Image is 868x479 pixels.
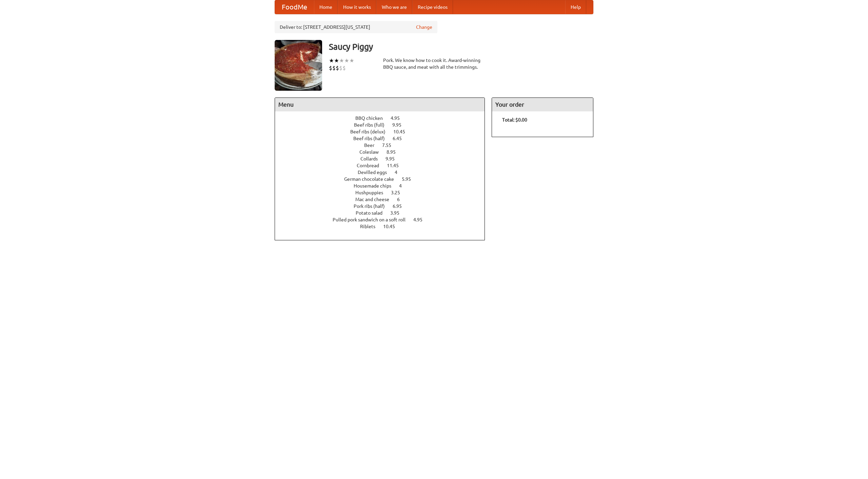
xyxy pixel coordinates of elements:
a: Beef ribs (half) 6.45 [353,136,414,141]
span: 4 [399,183,409,189]
a: Pulled pork sandwich on a soft roll 4.95 [333,217,435,222]
h4: Menu [275,98,485,111]
li: ★ [339,57,344,64]
span: Pork ribs (half) [354,203,392,209]
span: Beef ribs (full) [354,122,391,128]
span: 6.95 [393,203,409,209]
a: German chocolate cake 5.95 [344,176,423,182]
h3: Saucy Piggy [329,40,593,53]
a: Help [565,0,586,14]
b: Total: $0.00 [502,117,527,123]
a: Housemade chips 4 [354,183,414,189]
li: $ [339,64,342,72]
a: Beef ribs (delux) 10.45 [350,129,418,134]
span: 9.95 [392,122,408,128]
div: Deliver to: [STREET_ADDRESS][US_STATE] [275,21,437,33]
li: $ [332,64,336,72]
span: Hushpuppies [355,190,390,195]
span: 6 [397,197,407,202]
a: Beef ribs (full) 9.95 [354,122,414,128]
span: 7.55 [382,143,398,148]
img: angular.jpg [275,40,322,91]
span: 11.45 [387,163,406,168]
span: BBQ chicken [355,115,390,121]
span: 10.45 [393,129,412,134]
span: Collards [360,156,384,161]
a: Cornbread 11.45 [357,163,411,168]
a: Pork ribs (half) 6.95 [354,203,414,209]
h4: Your order [492,98,593,111]
span: 4 [395,170,404,175]
a: Collards 9.95 [360,156,407,161]
span: 5.95 [402,176,418,182]
span: 4.95 [413,217,429,222]
li: ★ [329,57,334,64]
a: Riblets 10.45 [360,224,408,229]
span: 9.95 [386,156,401,161]
span: 3.25 [391,190,407,195]
span: German chocolate cake [344,176,401,182]
span: 4.95 [391,115,407,121]
a: Devilled eggs 4 [358,170,410,175]
span: Beer [364,143,381,148]
a: Change [416,24,432,30]
a: FoodMe [275,0,314,14]
span: Devilled eggs [358,170,394,175]
div: Pork. We know how to cook it. Award-winning BBQ sauce, and meat with all the trimmings. [383,57,485,70]
a: Hushpuppies 3.25 [355,190,413,195]
span: Pulled pork sandwich on a soft roll [333,217,412,222]
span: 10.45 [383,224,402,229]
span: Coleslaw [359,149,386,155]
li: $ [329,64,332,72]
span: Mac and cheese [355,197,396,202]
span: Beef ribs (half) [353,136,392,141]
li: ★ [349,57,354,64]
a: Mac and cheese 6 [355,197,412,202]
span: Potato salad [356,210,389,216]
span: 3.95 [390,210,406,216]
a: Coleslaw 8.95 [359,149,408,155]
a: BBQ chicken 4.95 [355,115,412,121]
a: How it works [338,0,376,14]
a: Beer 7.55 [364,143,404,148]
span: 6.45 [393,136,409,141]
a: Home [314,0,338,14]
li: $ [342,64,346,72]
span: Housemade chips [354,183,398,189]
li: $ [336,64,339,72]
span: 8.95 [387,149,402,155]
li: ★ [344,57,349,64]
li: ★ [334,57,339,64]
span: Riblets [360,224,382,229]
span: Cornbread [357,163,386,168]
a: Potato salad 3.95 [356,210,412,216]
a: Who we are [376,0,412,14]
span: Beef ribs (delux) [350,129,392,134]
a: Recipe videos [412,0,453,14]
